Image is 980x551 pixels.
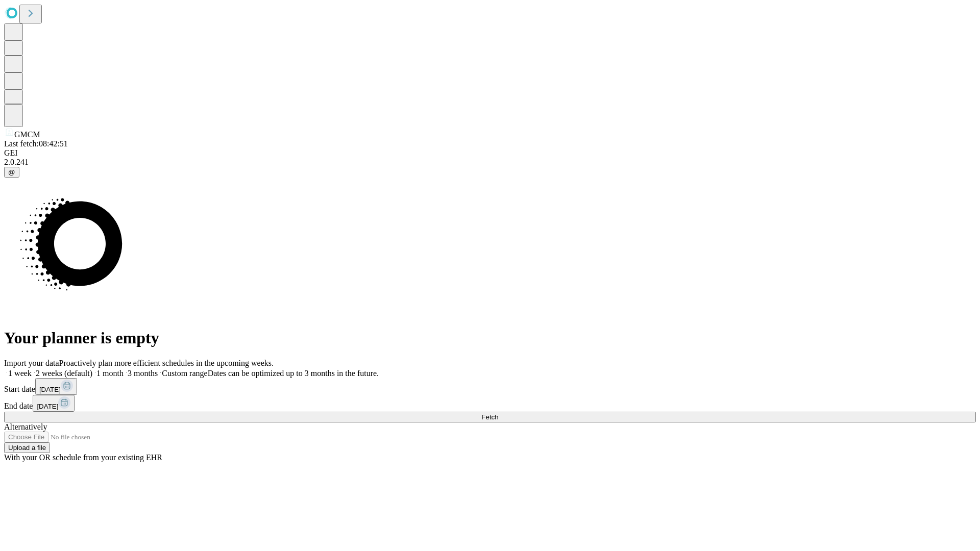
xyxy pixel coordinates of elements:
[8,369,32,378] span: 1 week
[4,167,19,178] button: @
[36,369,92,378] span: 2 weeks (default)
[4,359,59,367] span: Import your data
[162,369,207,378] span: Custom range
[96,369,124,378] span: 1 month
[4,158,976,167] div: 2.0.241
[4,412,976,422] button: Fetch
[4,139,68,148] span: Last fetch: 08:42:51
[37,403,58,410] span: [DATE]
[8,168,15,176] span: @
[128,369,158,378] span: 3 months
[4,442,50,453] button: Upload a file
[33,395,75,412] button: [DATE]
[4,148,976,158] div: GEI
[4,395,976,412] div: End date
[208,369,379,378] span: Dates can be optimized up to 3 months in the future.
[35,378,77,395] button: [DATE]
[4,378,976,395] div: Start date
[59,359,274,367] span: Proactively plan more efficient schedules in the upcoming weeks.
[4,329,976,347] h1: Your planner is empty
[4,453,162,462] span: With your OR schedule from your existing EHR
[39,386,61,393] span: [DATE]
[481,413,498,421] span: Fetch
[14,130,40,139] span: GMCM
[4,422,47,431] span: Alternatively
